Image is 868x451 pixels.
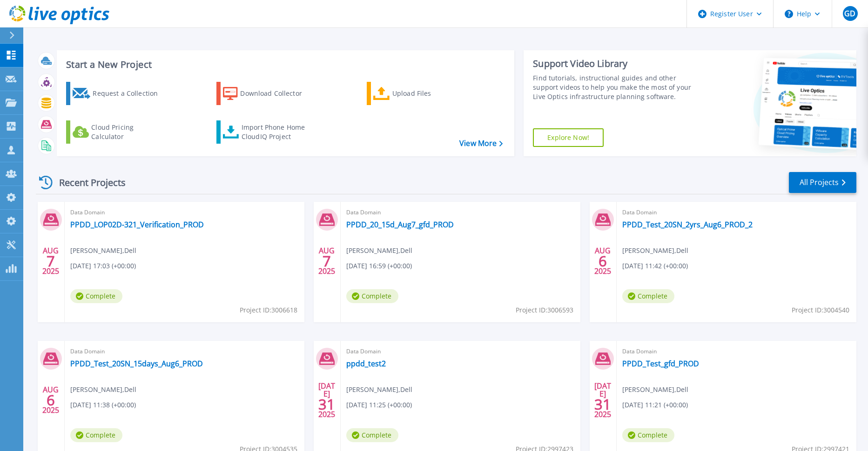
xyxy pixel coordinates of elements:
[792,305,849,315] span: Project ID: 3004540
[594,383,612,417] div: [DATE] 2025
[346,245,412,256] span: [PERSON_NAME] , Dell
[42,244,60,278] div: AUG 2025
[622,289,674,303] span: Complete
[70,346,299,357] span: Data Domain
[318,383,336,417] div: [DATE] 2025
[70,400,136,410] span: [DATE] 11:38 (+00:00)
[622,261,688,271] span: [DATE] 11:42 (+00:00)
[70,359,203,368] a: PPDD_Test_20SN_15days_Aug6_PROD
[70,245,136,256] span: [PERSON_NAME] , Dell
[91,123,166,141] div: Cloud Pricing Calculator
[533,73,702,101] div: Find tutorials, instructional guides and other support videos to help you make the most of your L...
[70,289,122,303] span: Complete
[66,60,502,70] h3: Start a New Project
[622,346,851,357] span: Data Domain
[533,128,604,147] a: Explore Now!
[242,123,314,141] div: Import Phone Home CloudIQ Project
[42,383,60,417] div: AUG 2025
[346,261,412,271] span: [DATE] 16:59 (+00:00)
[323,257,331,265] span: 7
[240,305,297,315] span: Project ID: 3006618
[622,359,699,368] a: PPDD_Test_gfd_PROD
[367,82,471,105] a: Upload Files
[516,305,573,315] span: Project ID: 3006593
[70,428,122,442] span: Complete
[844,10,855,17] span: GD
[66,120,170,144] a: Cloud Pricing Calculator
[346,207,575,218] span: Data Domain
[346,359,386,368] a: ppdd_test2
[346,289,398,303] span: Complete
[70,220,204,229] a: PPDD_LOP02D-321_Verification_PROD
[622,428,674,442] span: Complete
[622,207,851,218] span: Data Domain
[346,428,398,442] span: Complete
[599,257,607,265] span: 6
[533,58,702,70] div: Support Video Library
[346,385,412,395] span: [PERSON_NAME] , Dell
[240,84,315,103] div: Download Collector
[622,220,753,229] a: PPDD_Test_20SN_2yrs_Aug6_PROD_2
[47,396,55,404] span: 6
[318,400,335,408] span: 31
[459,139,503,148] a: View More
[346,220,454,229] a: PPDD_20_15d_Aug7_gfd_PROD
[594,400,611,408] span: 31
[392,84,467,103] div: Upload Files
[622,400,688,410] span: [DATE] 11:21 (+00:00)
[66,82,170,105] a: Request a Collection
[622,245,688,256] span: [PERSON_NAME] , Dell
[789,172,856,193] a: All Projects
[93,84,167,103] div: Request a Collection
[216,82,320,105] a: Download Collector
[318,244,336,278] div: AUG 2025
[346,346,575,357] span: Data Domain
[70,207,299,218] span: Data Domain
[70,385,136,395] span: [PERSON_NAME] , Dell
[70,261,136,271] span: [DATE] 17:03 (+00:00)
[594,244,612,278] div: AUG 2025
[622,385,688,395] span: [PERSON_NAME] , Dell
[346,400,412,410] span: [DATE] 11:25 (+00:00)
[47,257,55,265] span: 7
[36,171,138,194] div: Recent Projects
